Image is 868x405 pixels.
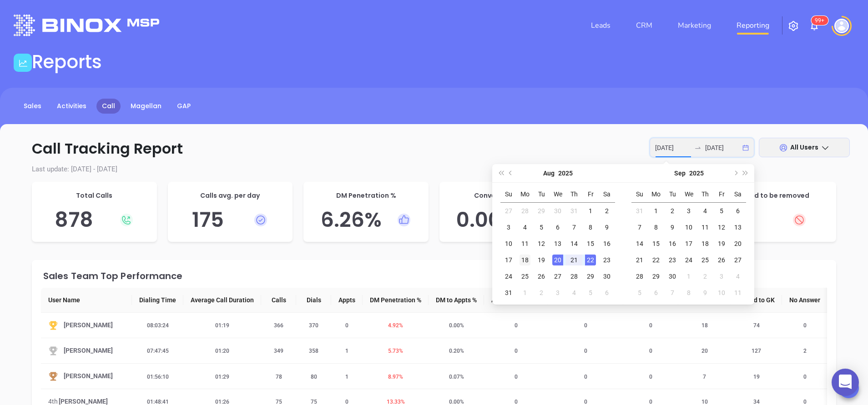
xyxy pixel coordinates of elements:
div: 19 [536,255,547,265]
td: 2025-10-03 [713,268,730,285]
span: 0 [340,399,354,405]
td: 2025-10-09 [697,285,713,301]
div: 3 [683,205,694,216]
td: 2025-09-06 [599,285,615,301]
span: 0 [798,322,812,329]
span: 0 [644,322,658,329]
td: 2025-08-15 [582,235,599,252]
th: Calls [261,288,296,313]
a: Sales [18,99,47,114]
div: 18 [520,255,530,265]
td: 2025-10-02 [697,268,713,285]
td: 2025-09-04 [566,285,582,301]
h5: 878 [41,208,148,232]
img: iconNotification [809,20,820,31]
div: 8 [651,222,661,233]
td: 2025-09-13 [730,219,746,235]
div: 19 [716,238,727,249]
span: 78 [270,374,288,380]
div: 3 [503,222,514,233]
td: 2025-09-03 [681,203,697,220]
span: 0 [509,322,523,329]
th: Sa [730,186,746,203]
img: Top-YuorZo0z.svg [48,320,58,330]
span: 34 [748,399,765,405]
td: 2025-08-11 [517,235,533,252]
div: 1 [683,271,694,282]
td: 2025-08-31 [631,203,648,220]
th: Mo [648,186,664,203]
span: 07:47:45 [141,348,174,354]
td: 2025-10-05 [631,285,648,301]
p: Call Tracking Report [18,138,850,160]
td: 2025-09-11 [697,219,713,235]
div: 3 [552,287,563,298]
span: 75 [270,399,288,405]
td: 2025-08-08 [582,219,599,235]
input: End date [705,143,741,153]
div: 23 [667,255,678,265]
a: Marketing [674,16,715,35]
th: Su [500,186,517,203]
span: 01:20 [210,348,235,354]
a: Activities [51,99,92,114]
td: 2025-09-08 [648,219,664,235]
td: 2025-08-02 [599,203,615,220]
p: Total Calls [41,191,148,200]
span: 0.00 % [444,399,469,405]
td: 2025-07-29 [533,203,550,220]
a: GAP [172,99,196,114]
td: 2025-09-26 [713,252,730,268]
td: 2025-09-29 [648,268,664,285]
td: 2025-09-21 [631,252,648,268]
th: DM to Appts % [429,288,484,313]
div: 25 [520,271,530,282]
div: 6 [732,205,743,216]
th: Th [566,186,582,203]
th: Th [697,186,713,203]
div: 27 [732,255,743,265]
div: 4 [520,222,530,233]
div: 22 [585,255,596,265]
div: 17 [683,238,694,249]
span: 2 [798,348,812,354]
img: iconSetting [788,20,799,31]
td: 2025-09-04 [697,203,713,220]
td: 2025-08-24 [500,268,517,285]
div: 2 [667,205,678,216]
div: 31 [569,205,580,216]
span: 370 [303,322,324,329]
p: DM Penetration % [313,191,419,200]
td: 2025-09-02 [533,285,550,301]
button: Choose a month [674,164,686,182]
button: Last year (Control + left) [496,164,506,182]
td: 2025-08-22 [582,252,599,268]
div: 3 [716,271,727,282]
th: We [550,186,566,203]
th: We [681,186,697,203]
div: 12 [716,222,727,233]
th: Talked to GK [731,288,782,313]
td: 2025-09-14 [631,235,648,252]
div: 2 [700,271,711,282]
h5: 6.26 % [313,208,419,232]
td: 2025-09-28 [631,268,648,285]
button: Next month (PageDown) [730,164,740,182]
td: 2025-08-03 [500,219,517,235]
div: 26 [716,255,727,265]
th: Tu [664,186,681,203]
span: 01:29 [210,374,235,380]
td: 2025-09-17 [681,235,697,252]
th: Fr [713,186,730,203]
td: 2025-09-20 [730,235,746,252]
div: 28 [520,205,530,216]
div: 25 [700,255,711,265]
div: 14 [634,238,645,249]
h5: 175 [177,208,284,232]
td: 2025-10-10 [713,285,730,301]
span: [PERSON_NAME] [64,320,113,330]
div: 7 [569,222,580,233]
span: 0 [579,399,593,405]
td: 2025-08-06 [550,219,566,235]
div: 24 [683,255,694,265]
